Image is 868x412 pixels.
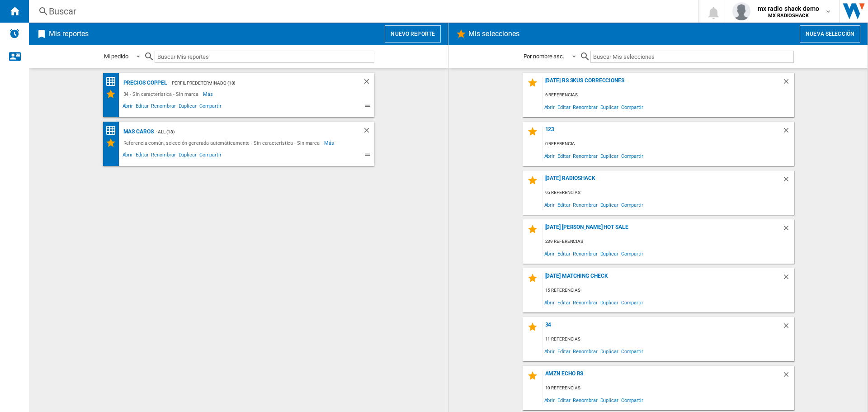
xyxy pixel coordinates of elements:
span: Compartir [620,394,645,406]
input: Buscar Mis reportes [155,51,374,63]
span: Compartir [620,199,645,211]
span: Compartir [620,247,645,260]
div: Borrar [363,126,374,137]
span: Editar [556,150,571,162]
div: Borrar [782,77,794,90]
span: Renombrar [571,150,599,162]
input: Buscar Mis selecciones [590,51,793,63]
span: Compartir [620,296,645,308]
span: Editar [134,151,150,161]
span: Compartir [620,345,645,357]
div: Matriz de precios [105,76,121,87]
span: Abrir [121,151,135,161]
div: 34 [543,322,782,334]
div: 95 referencias [543,187,794,199]
span: Editar [556,101,571,113]
div: PRECIOS COPPEL [121,77,168,89]
div: Borrar [782,273,794,285]
span: Duplicar [599,150,620,162]
div: Mas caros [121,126,154,137]
div: 15 referencias [543,285,794,296]
div: - ALL (18) [154,126,344,137]
span: Abrir [543,247,557,260]
span: Renombrar [571,296,599,308]
span: Abrir [121,102,135,113]
div: [DATE] [PERSON_NAME] Hot Sale [543,224,782,236]
div: Mis Selecciones [105,137,121,148]
div: 0 referencia [543,138,794,150]
div: - Perfil predeterminado (18) [167,77,344,89]
div: 123 [543,126,782,138]
div: Referencia común, selección generada automáticamente - Sin característica - Sin marca [121,137,325,148]
span: Compartir [198,102,223,113]
div: 6 referencias [543,90,794,101]
span: Renombrar [571,199,599,211]
span: mx radio shack demo [758,4,820,13]
span: Renombrar [571,394,599,406]
span: Duplicar [599,296,620,308]
div: 10 referencias [543,383,794,394]
span: Abrir [543,199,557,211]
span: Duplicar [599,345,620,357]
div: Buscar [49,5,675,18]
span: Más [324,137,335,148]
div: Mi pedido [104,53,128,60]
span: Editar [556,247,571,260]
img: alerts-logo.svg [9,28,20,39]
div: [DATE] MATCHING CHECK [543,273,782,285]
div: 34 - Sin característica - Sin marca [121,89,203,99]
h2: Mis selecciones [467,25,522,43]
span: Compartir [620,150,645,162]
span: Renombrar [571,345,599,357]
span: Duplicar [599,101,620,113]
h2: Mis reportes [47,25,90,43]
div: Borrar [782,224,794,236]
div: Borrar [363,77,374,89]
div: Borrar [782,175,794,187]
span: Compartir [620,101,645,113]
span: Duplicar [177,102,198,113]
div: [DATE] RADIOSHACK [543,175,782,187]
span: Compartir [198,151,223,161]
div: [DATE] RS SKUS CORRECCIONES [543,77,782,90]
div: amzn echo rs [543,370,782,383]
button: Nuevo reporte [385,25,441,43]
span: Renombrar [571,247,599,260]
button: Nueva selección [800,25,860,43]
span: Renombrar [150,102,177,113]
div: 11 referencias [543,334,794,345]
div: Matriz de precios [105,125,121,136]
span: Editar [556,199,571,211]
span: Duplicar [599,247,620,260]
span: Duplicar [599,199,620,211]
div: Borrar [782,322,794,334]
span: Duplicar [599,394,620,406]
b: MX RADIOSHACK [768,13,809,19]
span: Abrir [543,394,557,406]
img: profile.jpg [732,2,750,20]
span: Editar [134,102,150,113]
div: Por nombre asc. [524,53,565,60]
div: Mis Selecciones [105,89,121,99]
div: Borrar [782,126,794,138]
span: Más [203,89,214,99]
span: Editar [556,345,571,357]
span: Renombrar [571,101,599,113]
span: Abrir [543,296,557,308]
span: Abrir [543,101,557,113]
span: Editar [556,394,571,406]
div: Borrar [782,370,794,383]
span: Duplicar [177,151,198,161]
div: 239 referencias [543,236,794,247]
span: Editar [556,296,571,308]
span: Renombrar [150,151,177,161]
span: Abrir [543,345,557,357]
span: Abrir [543,150,557,162]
